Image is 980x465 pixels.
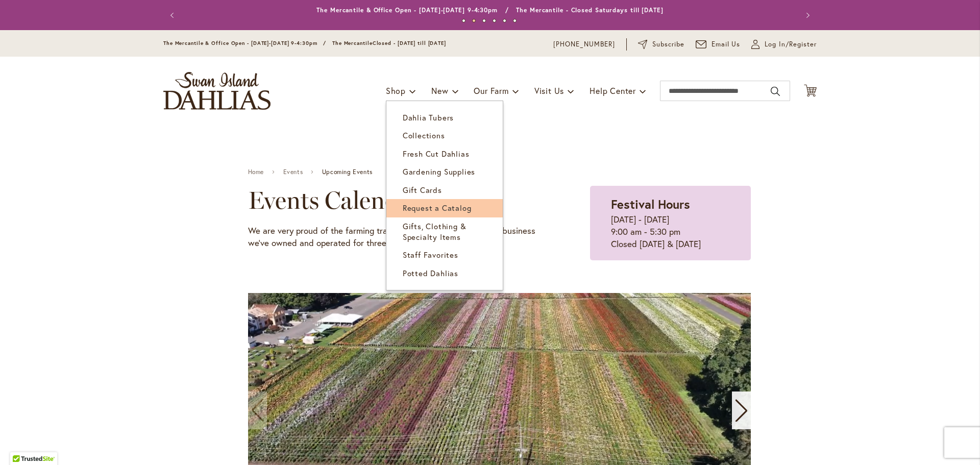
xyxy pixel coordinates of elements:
[403,250,458,260] span: Staff Favorites
[403,112,454,123] span: Dahlia Tubers
[611,213,729,250] p: [DATE] - [DATE] 9:00 am - 5:30 pm Closed [DATE] & [DATE]
[248,186,540,214] h2: Events Calendar
[503,19,506,22] button: 5 of 6
[513,19,517,22] button: 6 of 6
[796,5,817,26] button: Next
[248,168,264,176] a: Home
[163,40,373,46] span: The Mercantile & Office Open - [DATE]-[DATE] 9-4:30pm / The Mercantile
[163,72,271,110] a: store logo
[431,85,448,96] span: New
[652,39,684,50] span: Subscribe
[403,130,445,140] span: Collections
[403,166,475,177] span: Gardening Supplies
[403,203,472,213] span: Request a Catalog
[322,168,373,176] span: Upcoming Events
[696,39,741,50] a: Email Us
[373,40,446,46] span: Closed - [DATE] till [DATE]
[163,5,184,26] button: Previous
[590,85,636,96] span: Help Center
[482,19,486,22] button: 3 of 6
[712,39,741,50] span: Email Us
[472,19,476,22] button: 2 of 6
[283,168,303,176] a: Events
[553,39,615,50] a: [PHONE_NUMBER]
[462,19,465,22] button: 1 of 6
[403,268,458,278] span: Potted Dahlias
[403,221,467,242] span: Gifts, Clothing & Specialty Items
[611,196,690,212] strong: Festival Hours
[474,85,508,96] span: Our Farm
[248,225,540,249] p: We are very proud of the farming tradition our family brings to the business we've owned and oper...
[386,181,503,199] a: Gift Cards
[638,39,684,50] a: Subscribe
[751,39,817,50] a: Log In/Register
[765,39,817,50] span: Log In/Register
[534,85,564,96] span: Visit Us
[493,19,496,22] button: 4 of 6
[316,6,664,14] a: The Mercantile & Office Open - [DATE]-[DATE] 9-4:30pm / The Mercantile - Closed Saturdays till [D...
[403,149,470,159] span: Fresh Cut Dahlias
[386,85,406,96] span: Shop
